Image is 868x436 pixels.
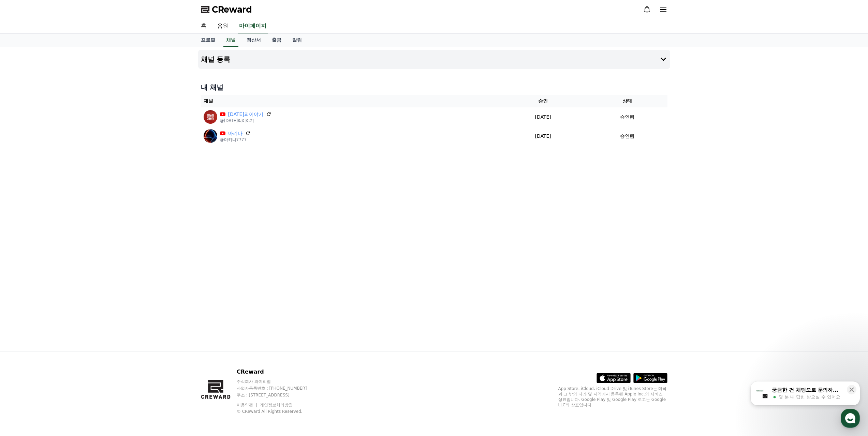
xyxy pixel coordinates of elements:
a: CReward [201,4,252,15]
a: 알림 [287,34,307,47]
a: 음원 [212,19,234,33]
th: 상태 [587,95,667,107]
button: 채널 등록 [198,50,670,69]
p: 승인됨 [620,114,634,121]
p: [DATE] [502,114,584,121]
th: 승인 [499,95,587,107]
th: 채널 [201,95,499,107]
a: 프로필 [195,34,221,47]
h4: 내 채널 [201,82,667,92]
p: CReward [237,368,320,376]
p: 주소 : [STREET_ADDRESS] [237,392,320,398]
a: [DATE]의이야기 [228,111,263,118]
a: 이용약관 [237,403,258,407]
a: 홈 [195,19,212,33]
a: 마키나 [228,130,242,137]
p: 주식회사 와이피랩 [237,379,320,384]
p: @마키나7777 [220,137,251,142]
p: App Store, iCloud, iCloud Drive 및 iTunes Store는 미국과 그 밖의 나라 및 지역에서 등록된 Apple Inc.의 서비스 상표입니다. Goo... [558,386,667,408]
p: @[DATE]의이야기 [220,118,271,123]
p: [DATE] [502,133,584,140]
p: 승인됨 [620,133,634,140]
p: © CReward All Rights Reserved. [237,409,320,414]
span: CReward [212,4,252,15]
h4: 채널 등록 [201,56,231,63]
p: 사업자등록번호 : [PHONE_NUMBER] [237,386,320,391]
img: 오늘의이야기 [204,110,217,124]
a: 정산서 [241,34,266,47]
a: 개인정보처리방침 [260,403,293,407]
a: 채널 [223,34,238,47]
a: 출금 [266,34,287,47]
a: 마이페이지 [238,19,268,33]
img: 마키나 [204,129,217,143]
